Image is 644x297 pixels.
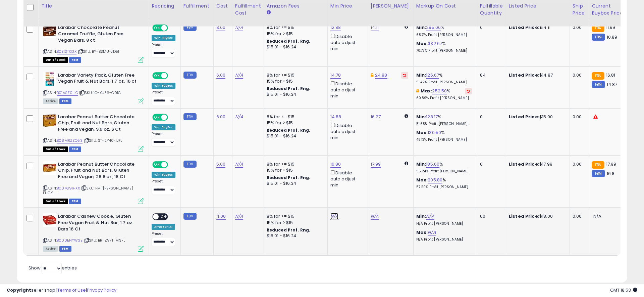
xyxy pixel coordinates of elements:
[58,72,140,86] b: Larabar Variety Pack, Gluten Free Vegan Fruit & Nut Bars, 1.7 oz, 16 ct
[371,114,381,120] a: 16.27
[43,114,56,127] img: 41oPT4LcZJL._SL40_.jpg
[7,287,31,293] strong: Copyright
[607,81,618,88] span: 14.87
[509,24,539,31] b: Listed Price:
[57,49,76,54] a: B0B1STX13X
[416,213,426,219] b: Min:
[57,138,83,143] a: B08MRZZQ53
[416,161,472,174] div: %
[84,238,125,243] span: | SKU: BR-Z97T-MSFL
[87,287,116,293] a: Privacy Policy
[84,138,122,143] span: | SKU: ST-2Y40-IJFJ
[267,31,322,37] div: 15% for > $15
[43,146,68,152] span: All listings that are currently out of stock and unavailable for purchase on Amazon
[216,3,229,10] div: Cost
[152,172,175,178] div: Win BuyBox
[58,213,140,234] b: Larabar Cashew Cookie, Gluten Free Vegan Fruit & Nut Bar, 1.7 oz Bars 16 Ct
[183,113,197,120] small: FBM
[416,25,472,37] div: %
[235,72,243,79] a: N/A
[43,246,58,252] span: All listings currently available for purchase on Amazon
[428,229,436,236] a: N/A
[267,38,311,44] b: Reduced Prof. Rng.
[153,25,161,31] span: ON
[183,3,211,10] div: Fulfillment
[416,161,426,167] b: Min:
[416,177,428,183] b: Max:
[416,88,472,100] div: %
[330,213,338,220] a: N/A
[330,122,363,141] div: Disable auto adjust min
[509,25,565,31] div: $14.11
[267,227,311,233] b: Reduced Prof. Rng.
[509,161,539,167] b: Listed Price:
[153,114,161,120] span: ON
[267,213,322,219] div: 8% for <= $15
[167,25,178,31] span: OFF
[153,162,161,167] span: ON
[330,114,341,120] a: 14.88
[152,83,175,89] div: Win BuyBox
[416,177,472,189] div: %
[267,3,325,10] div: Amazon Fees
[216,161,226,168] a: 5.00
[416,169,472,174] p: 55.24% Profit [PERSON_NAME]
[573,3,586,17] div: Ship Price
[235,24,243,31] a: N/A
[371,3,411,10] div: [PERSON_NAME]
[607,34,618,40] span: 10.89
[432,88,447,94] a: 252.50
[606,72,615,78] span: 16.81
[235,161,243,168] a: N/A
[69,199,81,204] span: FBM
[152,43,175,58] div: Preset:
[592,3,626,17] div: Current Buybox Price
[267,220,322,226] div: 15% for > $15
[216,24,226,31] a: 3.00
[43,199,68,204] span: All listings that are currently out of stock and unavailable for purchase on Amazon
[416,40,428,47] b: Max:
[330,161,341,168] a: 16.80
[216,72,226,79] a: 6.00
[509,72,539,78] b: Listed Price:
[58,25,140,45] b: Larabar Chocolate Peanut Caramel Truffle, Gluten Free Vegan Bars, 8 ct
[152,132,175,147] div: Preset:
[183,213,197,220] small: FBM
[480,161,501,167] div: 0
[267,78,322,84] div: 15% for > $15
[267,181,322,186] div: $15.01 - $16.24
[330,33,363,52] div: Disable auto adjust min
[216,213,226,220] a: 4.00
[426,161,439,168] a: 185.60
[57,287,86,293] a: Terms of Use
[606,161,616,167] span: 17.99
[267,72,322,78] div: 8% for <= $15
[235,213,243,220] a: N/A
[167,162,178,167] span: OFF
[69,57,81,63] span: FBM
[152,35,175,41] div: Win BuyBox
[509,114,565,120] div: $15.00
[152,224,175,230] div: Amazon AI
[573,114,584,120] div: 0.00
[267,233,322,239] div: $15.01 - $16.24
[509,3,567,10] div: Listed Price
[43,185,135,196] span: | SKU: PM-[PERSON_NAME]-EHGY
[426,24,441,31] a: 295.00
[371,24,379,31] a: 14.11
[43,114,144,151] div: ASIN:
[59,98,71,104] span: FBM
[607,170,615,177] span: 16.8
[58,114,140,134] b: Larabar Peanut Butter Chocolate Chip, Fruit and Nut Bars, Gluten Free and Vegan, 9.6 oz, 6 Ct
[426,114,438,120] a: 128.17
[183,72,197,79] small: FBM
[216,114,226,120] a: 6.00
[416,41,472,53] div: %
[416,114,426,120] b: Min:
[235,114,243,120] a: N/A
[167,114,178,120] span: OFF
[43,72,144,103] div: ASIN:
[267,10,271,16] small: Amazon Fees.
[267,114,322,120] div: 8% for <= $15
[267,25,322,31] div: 8% for <= $15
